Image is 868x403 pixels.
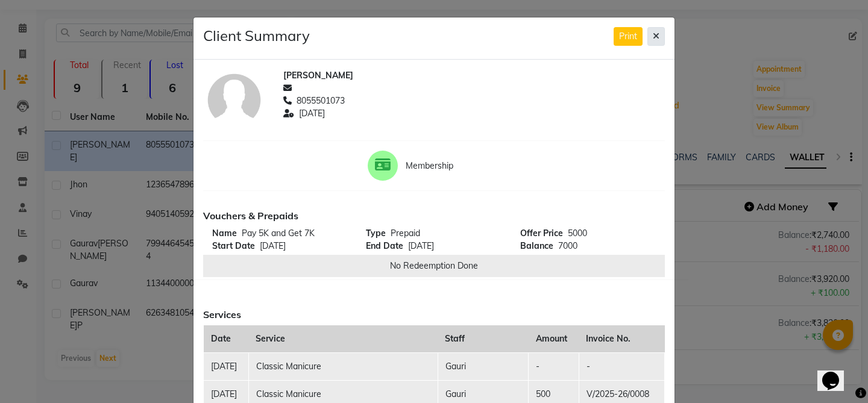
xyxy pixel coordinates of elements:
span: [DATE] [260,240,286,251]
td: Gauri [438,352,529,380]
iframe: chat widget [817,355,856,391]
span: Name [212,227,237,240]
span: 7000 [558,240,577,251]
h6: Vouchers & Prepaids [203,210,665,222]
th: Amount [529,325,579,353]
span: Pay 5K and Get 7K [242,228,315,239]
th: Staff [438,325,529,353]
th: Service [248,325,438,353]
span: Membership [406,160,500,172]
span: Prepaid [391,228,420,239]
span: End Date [366,240,403,252]
h6: Services [203,309,665,320]
th: Invoice No. [579,325,664,353]
td: [DATE] [204,352,249,380]
span: Balance [520,240,553,252]
td: - [529,352,579,380]
span: [PERSON_NAME] [283,69,353,82]
span: Type [366,227,386,240]
span: Start Date [212,240,255,252]
h4: Client Summary [203,27,310,45]
button: Print [614,27,643,46]
span: 5000 [568,228,587,239]
td: - [579,352,664,380]
span: [DATE] [299,107,325,120]
span: [DATE] [408,240,434,251]
th: Date [204,325,249,353]
span: No Redeemption Done [203,255,665,277]
span: Offer Price [520,227,563,240]
span: 8055501073 [297,95,345,107]
td: Classic Manicure [248,352,438,380]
